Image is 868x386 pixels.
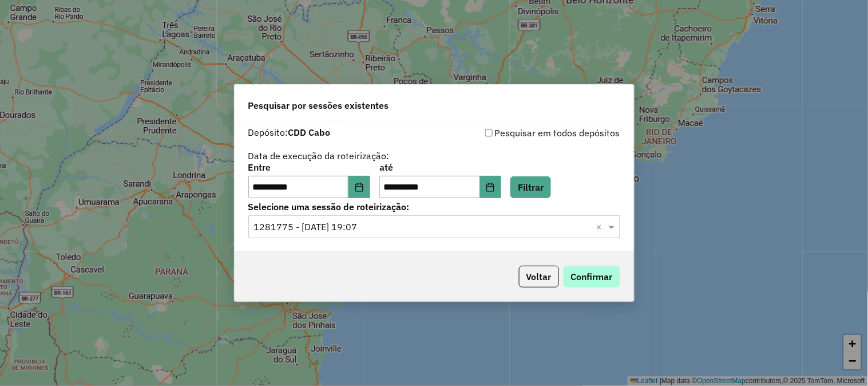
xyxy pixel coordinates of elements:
[564,266,620,287] button: Confirmar
[434,126,620,140] div: Pesquisar em todos depósitos
[519,266,559,287] button: Voltar
[248,200,620,214] label: Selecione uma sessão de roteirização:
[596,220,606,234] span: Clear all
[510,176,551,198] button: Filtrar
[248,99,389,112] span: Pesquisar por sessões existentes
[248,125,331,139] label: Depósito:
[480,176,502,199] button: Choose Date
[379,160,501,174] label: até
[348,176,370,199] button: Choose Date
[288,127,331,138] strong: CDD Cabo
[248,160,370,174] label: Entre
[248,149,390,163] label: Data de execução da roteirização:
